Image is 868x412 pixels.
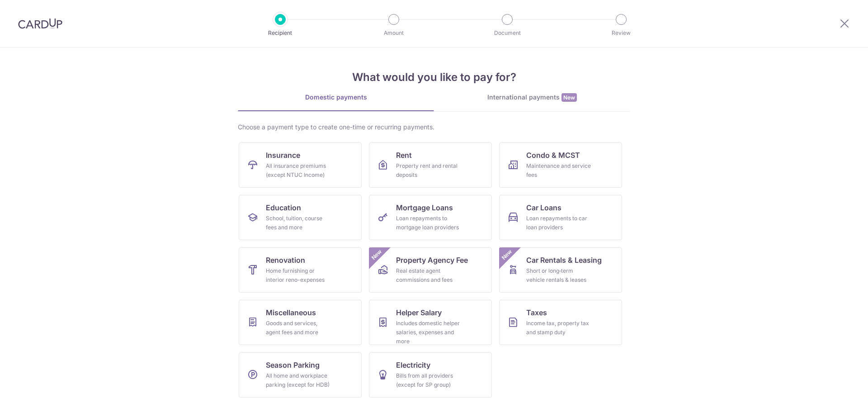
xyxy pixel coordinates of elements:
[396,307,442,318] span: Helper Salary
[369,300,492,345] a: Helper SalaryIncludes domestic helper salaries, expenses and more
[526,266,591,284] div: Short or long‑term vehicle rentals & leases
[369,247,492,293] a: Property Agency FeeReal estate agent commissions and feesNew
[266,371,331,389] div: All home and workplace parking (except for HDB)
[499,195,622,240] a: Car LoansLoan repayments to car loan providers
[369,352,492,398] a: ElectricityBills from all providers (except for SP group)
[396,266,461,284] div: Real estate agent commissions and fees
[396,360,430,370] span: Electricity
[18,18,62,29] img: CardUp
[434,93,630,102] div: International payments
[266,266,331,284] div: Home furnishing or interior reno-expenses
[500,247,514,262] span: New
[238,93,434,102] div: Domestic payments
[247,28,314,38] p: Recipient
[474,28,541,38] p: Document
[588,28,655,38] p: Review
[396,371,461,389] div: Bills from all providers (except for SP group)
[526,319,591,337] div: Income tax, property tax and stamp duty
[396,255,468,265] span: Property Agency Fee
[266,319,331,337] div: Goods and services, agent fees and more
[266,150,300,161] span: Insurance
[266,214,331,232] div: School, tuition, course fees and more
[239,247,362,293] a: RenovationHome furnishing or interior reno-expenses
[526,161,591,180] div: Maintenance and service fees
[360,28,427,38] p: Amount
[526,214,591,232] div: Loan repayments to car loan providers
[266,307,316,318] span: Miscellaneous
[369,247,384,262] span: New
[396,319,461,346] div: Includes domestic helper salaries, expenses and more
[239,300,362,345] a: MiscellaneousGoods and services, agent fees and more
[238,69,630,85] h4: What would you like to pay for?
[526,202,561,213] span: Car Loans
[526,255,602,265] span: Car Rentals & Leasing
[369,142,492,188] a: RentProperty rent and rental deposits
[266,360,320,370] span: Season Parking
[396,214,461,232] div: Loan repayments to mortgage loan providers
[499,300,622,345] a: TaxesIncome tax, property tax and stamp duty
[266,255,305,265] span: Renovation
[526,150,580,161] span: Condo & MCST
[239,352,362,398] a: Season ParkingAll home and workplace parking (except for HDB)
[266,202,301,213] span: Education
[561,93,577,102] span: New
[239,195,362,240] a: EducationSchool, tuition, course fees and more
[238,123,630,132] div: Choose a payment type to create one-time or recurring payments.
[266,161,331,180] div: All insurance premiums (except NTUC Income)
[396,161,461,180] div: Property rent and rental deposits
[499,247,622,293] a: Car Rentals & LeasingShort or long‑term vehicle rentals & leasesNew
[239,142,362,188] a: InsuranceAll insurance premiums (except NTUC Income)
[499,142,622,188] a: Condo & MCSTMaintenance and service fees
[526,307,547,318] span: Taxes
[396,150,412,161] span: Rent
[369,195,492,240] a: Mortgage LoansLoan repayments to mortgage loan providers
[396,202,453,213] span: Mortgage Loans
